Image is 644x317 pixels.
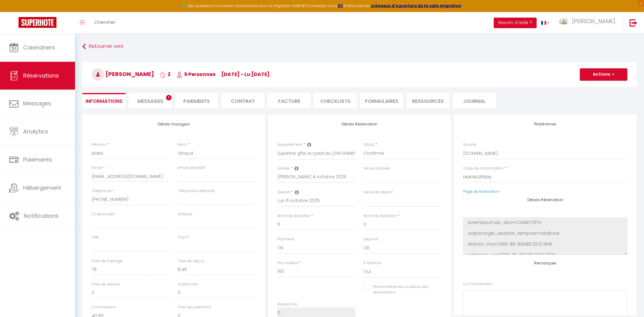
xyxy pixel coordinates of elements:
label: Frais de paiement [178,304,211,310]
label: Téléphone [92,188,111,194]
span: Messages [23,99,51,107]
label: Prix nuitées [277,260,298,266]
h4: Détails Réservation [277,122,442,126]
label: Heure de départ [364,189,393,195]
span: Paiements [23,156,52,163]
li: Informations [82,93,126,108]
label: Ville [92,235,99,240]
label: Appartement [277,142,302,148]
h4: Plateformes [463,122,627,126]
h4: Remarques [463,261,627,265]
label: Email alternatif [178,165,205,171]
label: Email [92,165,102,171]
label: Heure d'arrivée [364,166,390,171]
label: Commentaires [463,281,493,287]
label: Arrivée [277,166,290,171]
span: [PERSON_NAME] [572,17,615,25]
img: ... [559,18,568,24]
label: Frais de ménage [92,258,123,264]
label: A relancer [364,260,382,266]
label: Départ [277,189,290,195]
a: ICI [338,3,343,8]
label: Taxe de séjour [178,258,204,264]
span: Chercher [94,19,115,25]
label: Statut [364,142,375,148]
button: Actions [580,68,627,81]
span: Analytics [23,128,48,135]
label: Payment [277,236,294,242]
label: Pays [178,235,187,240]
h4: Détails Réservation [463,198,627,202]
li: Ressources [406,93,450,108]
label: Commission [92,304,116,310]
label: Code postal [92,211,114,217]
a: Page de réservation [463,189,500,194]
label: Nombre d'enfants [364,213,397,219]
a: créneaux d'ouverture de la salle migration [371,3,461,8]
label: Nom [178,142,187,148]
li: Journal [453,93,496,108]
img: Super Booking [19,17,56,28]
h4: Détails Voyageur [92,122,256,126]
label: Téléphone alternatif [178,188,215,194]
label: Restant dû [277,302,297,307]
span: Messages [137,98,163,105]
label: Frais de service [92,281,120,287]
li: FORMULAIRES [360,93,403,108]
label: Autres frais [178,281,198,287]
label: Source [463,142,476,148]
li: Paiements [175,93,218,108]
span: Hébergement [23,184,61,192]
li: Contrat [221,93,264,108]
button: Ouvrir le widget de chat LiveChat [5,2,23,21]
span: 1 [166,95,172,100]
span: [PERSON_NAME] [92,70,154,78]
label: Code de confirmation [463,166,504,171]
li: CHECKLISTS [314,93,357,108]
a: ... [PERSON_NAME] [554,12,623,34]
span: [DATE] - lu [DATE] [221,71,270,78]
span: 2 [160,71,171,78]
a: Retourner vers [82,41,637,52]
img: logout [629,19,637,27]
button: Besoin d'aide ? [494,18,537,28]
li: Facture [268,93,311,108]
span: Calendriers [23,44,55,51]
a: Chercher [89,12,120,34]
span: 5 Personnes [177,71,215,78]
span: Réservations [23,72,59,79]
label: Nombre d'adultes [277,213,310,219]
span: Notifications [24,212,59,220]
label: Adresse [178,211,193,217]
label: Prénom [92,142,106,148]
label: Deposit [364,236,378,242]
